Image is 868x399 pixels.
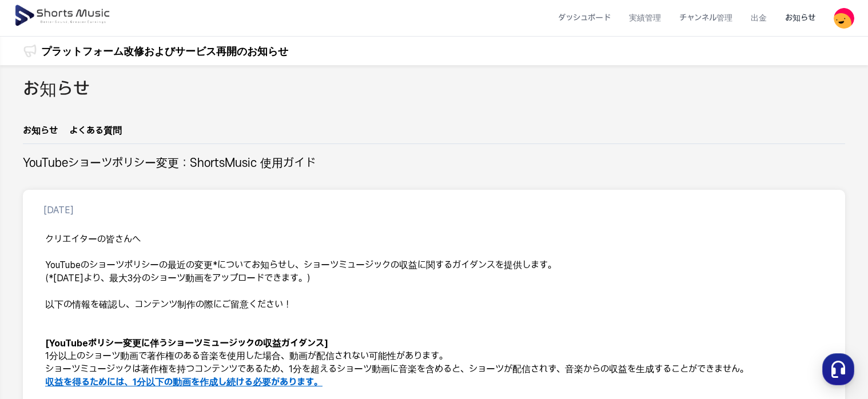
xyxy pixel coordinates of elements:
[23,155,316,171] h2: YouTubeショーツポリシー変更：ShortsMusic 使用ガイド
[23,77,90,102] h2: お知らせ
[45,259,823,272] p: YouTubeのショーツポリシーの最近の変更*についてお知らせし、ショーツミュージックの収益に関するガイダンスを提供します。
[834,8,854,29] img: 사용자 이미지
[45,363,823,376] p: ショーツミュージックは著作権を持つコンテンツであるため、1分を超えるショーツ動画に音楽を含めると、ショーツが配信されず、音楽からの収益を生成することができません。
[742,3,776,33] a: 出金
[41,43,288,59] a: プラットフォーム改修およびサービス再開のお知らせ
[45,377,322,388] u: 収益を得るためには、1分以下の動画を作成し続ける必要があります。
[620,3,670,33] a: 実績管理
[45,273,310,284] em: (*[DATE]より、最大3分のショーツ動画をアップロードできます。)
[45,233,823,246] h3: クリエイターの皆さんへ
[549,3,620,33] a: ダッシュボード
[23,124,58,143] a: お知らせ
[45,338,328,349] strong: [YouTubeポリシー変更に伴うショーツミュージックの収益ガイダンス]
[45,298,823,312] p: 以下の情報を確認し、コンテンツ制作の際にご留意ください！
[670,3,742,33] a: チャンネル管理
[43,204,74,217] p: [DATE]
[23,44,37,58] img: 알림 아이콘
[776,3,825,33] a: お知らせ
[69,124,122,143] a: よくある質問
[45,350,823,363] p: 1分以上のショーツ動画で著作権のある音楽を使用した場合、動画が配信されない可能性があります。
